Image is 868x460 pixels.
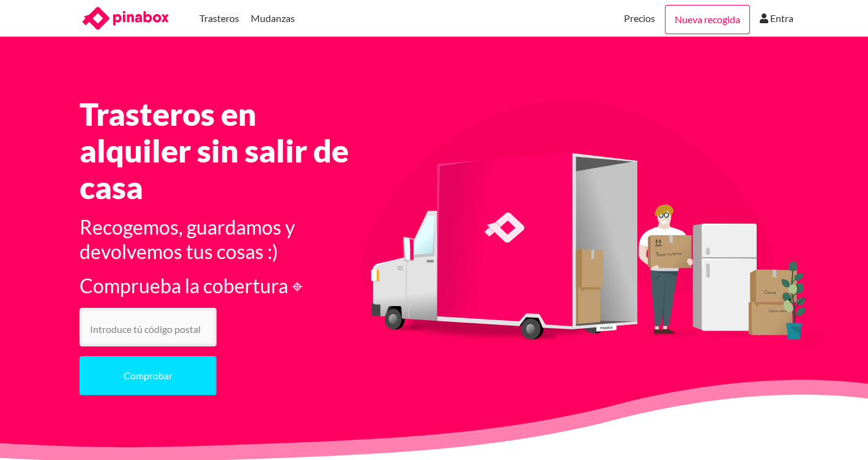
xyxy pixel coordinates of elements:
h3: Recogemos, guardamos y devolvemos tus cosas :) [80,215,368,264]
div: Widget de chat [648,289,868,460]
input: Introduce tú código postal [80,308,217,346]
h3: Comprueba la cobertura ⌖ [80,274,368,298]
h1: Trasteros en alquiler sin salir de casa [80,95,368,205]
a: Nueva recogida [665,5,750,34]
iframe: Chat Widget [648,289,868,460]
button: Comprobar [80,356,217,395]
